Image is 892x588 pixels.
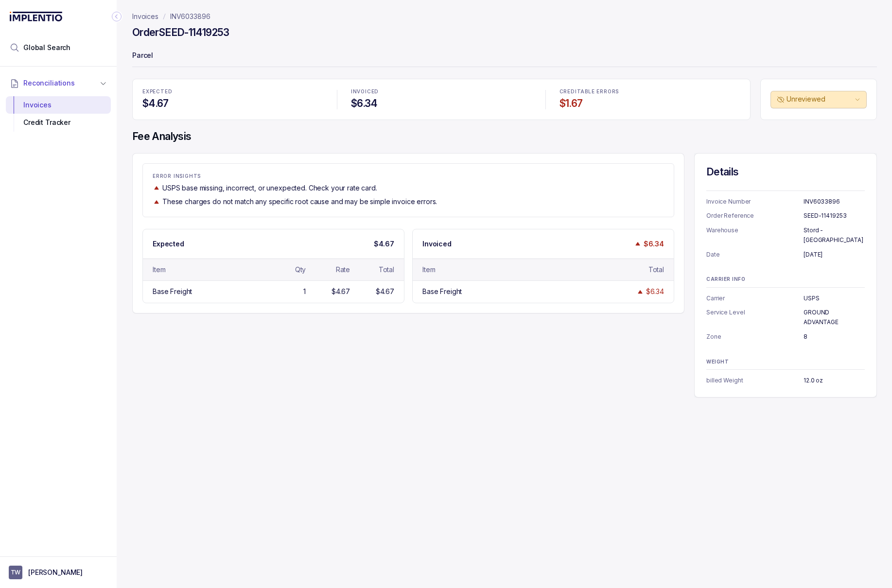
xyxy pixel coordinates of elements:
[379,265,394,275] div: Total
[422,287,462,296] div: Base Freight
[14,96,103,114] div: Invoices
[804,376,865,385] p: 12.0 oz
[23,43,70,52] span: Global Search
[6,72,111,94] button: Reconciliations
[804,332,865,342] p: 8
[706,211,804,221] p: Order Reference
[706,359,865,365] p: WEIGHT
[9,566,22,579] span: User initials
[804,308,865,327] p: GROUND ADVANTAGE
[153,173,664,179] p: ERROR INSIGHTS
[336,265,350,275] div: Rate
[28,568,83,577] p: [PERSON_NAME]
[153,198,160,206] img: trend image
[162,183,377,193] p: USPS base missing, incorrect, or unexpected. Check your rate card.
[706,376,804,385] p: billed Weight
[804,197,865,207] p: INV6033896
[142,97,323,110] h4: $4.67
[804,211,865,221] p: SEED-11419253
[351,97,532,110] h4: $6.34
[132,47,877,66] p: Parcel
[374,239,394,249] p: $4.67
[9,566,108,579] button: User initials[PERSON_NAME]
[422,239,452,249] p: Invoiced
[153,184,160,191] img: trend image
[706,225,804,244] p: Warehouse
[295,265,306,275] div: Qty
[132,26,229,39] h4: Order SEED-11419253
[770,91,867,108] button: Unreviewed
[706,197,865,259] ul: Information Summary
[804,225,865,244] p: Stord - [GEOGRAPHIC_DATA]
[162,197,437,207] p: These charges do not match any specific root cause and may be simple invoice errors.
[706,277,865,282] p: CARRIER INFO
[14,114,103,131] div: Credit Tracker
[706,376,865,385] ul: Information Summary
[560,97,740,110] h4: $1.67
[153,239,184,249] p: Expected
[6,94,111,134] div: Reconciliations
[132,12,210,21] nav: breadcrumb
[153,287,192,296] div: Base Freight
[706,197,804,207] p: Invoice Number
[132,130,877,143] h4: Fee Analysis
[804,250,865,259] p: [DATE]
[560,89,740,95] p: CREDITABLE ERRORS
[153,265,165,275] div: Item
[706,332,804,342] p: Zone
[303,287,306,296] div: 1
[706,294,865,342] ul: Information Summary
[634,240,642,247] img: trend image
[111,11,122,22] div: Collapse Icon
[804,294,865,303] p: USPS
[644,239,664,249] p: $6.34
[23,78,75,88] span: Reconciliations
[142,89,323,95] p: EXPECTED
[376,287,394,296] div: $4.67
[422,265,435,275] div: Item
[132,12,158,21] a: Invoices
[636,288,644,295] img: trend image
[706,250,804,259] p: Date
[351,89,532,95] p: INVOICED
[706,308,804,327] p: Service Level
[706,294,804,303] p: Carrier
[170,12,210,21] a: INV6033896
[646,287,664,296] div: $6.34
[332,287,350,296] div: $4.67
[706,165,865,179] h4: Details
[648,265,664,275] div: Total
[787,94,853,104] p: Unreviewed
